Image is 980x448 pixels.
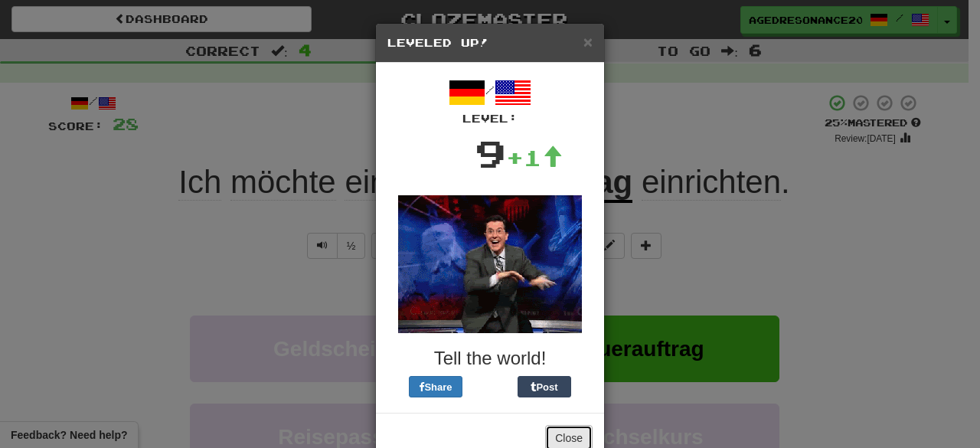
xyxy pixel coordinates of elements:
[387,111,593,126] div: Level:
[387,74,593,126] div: /
[583,33,593,51] span: ×
[409,376,462,397] button: Share
[475,126,506,180] div: 9
[462,376,518,397] iframe: X Post Button
[398,195,582,333] img: colbert-d8d93119554e3a11f2fb50df59d9335a45bab299cf88b0a944f8a324a1865a88.gif
[387,348,593,368] h3: Tell the world!
[518,376,571,397] button: Post
[583,34,593,50] button: Close
[506,142,563,173] div: +1
[387,35,593,51] h5: Leveled Up!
